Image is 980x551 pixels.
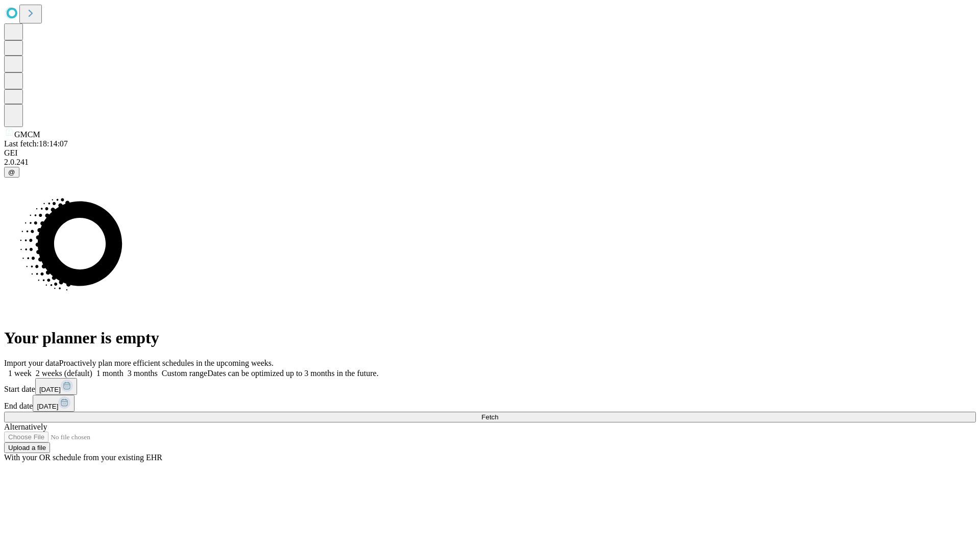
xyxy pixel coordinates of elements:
[8,168,15,176] span: @
[481,413,498,421] span: Fetch
[37,403,58,410] span: [DATE]
[33,395,75,412] button: [DATE]
[59,359,274,367] span: Proactively plan more efficient schedules in the upcoming weeks.
[4,329,976,347] h1: Your planner is empty
[39,386,61,393] span: [DATE]
[4,139,68,148] span: Last fetch: 18:14:07
[162,369,207,378] span: Custom range
[4,148,976,158] div: GEI
[8,369,32,378] span: 1 week
[4,442,50,453] button: Upload a file
[35,378,77,395] button: [DATE]
[4,453,162,462] span: With your OR schedule from your existing EHR
[128,369,158,378] span: 3 months
[36,369,92,378] span: 2 weeks (default)
[207,369,378,378] span: Dates can be optimized up to 3 months in the future.
[4,359,59,367] span: Import your data
[4,395,976,412] div: End date
[4,158,976,167] div: 2.0.241
[14,130,40,139] span: GMCM
[4,412,976,422] button: Fetch
[96,369,124,378] span: 1 month
[4,422,47,431] span: Alternatively
[4,378,976,395] div: Start date
[4,167,19,178] button: @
